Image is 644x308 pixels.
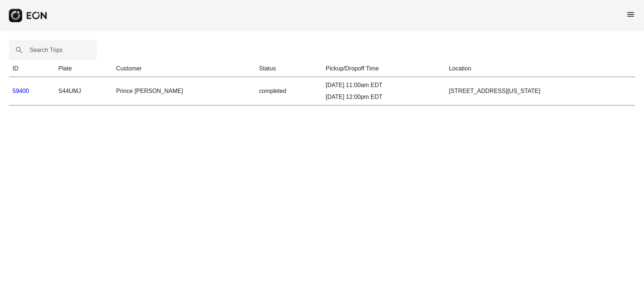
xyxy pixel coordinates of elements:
th: ID [9,60,55,77]
a: 59400 [13,88,29,94]
th: Plate [55,60,113,77]
th: Location [445,60,635,77]
label: Search Trips [30,46,63,55]
th: Status [255,60,322,77]
th: Pickup/Dropoff Time [322,60,445,77]
th: Customer [113,60,255,77]
div: [DATE] 11:00am EDT [326,81,442,90]
td: [STREET_ADDRESS][US_STATE] [445,77,635,105]
td: S44UMJ [55,77,113,105]
td: Prince [PERSON_NAME] [113,77,255,105]
div: [DATE] 12:00pm EDT [326,93,442,101]
span: menu [626,10,635,19]
td: completed [255,77,322,105]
